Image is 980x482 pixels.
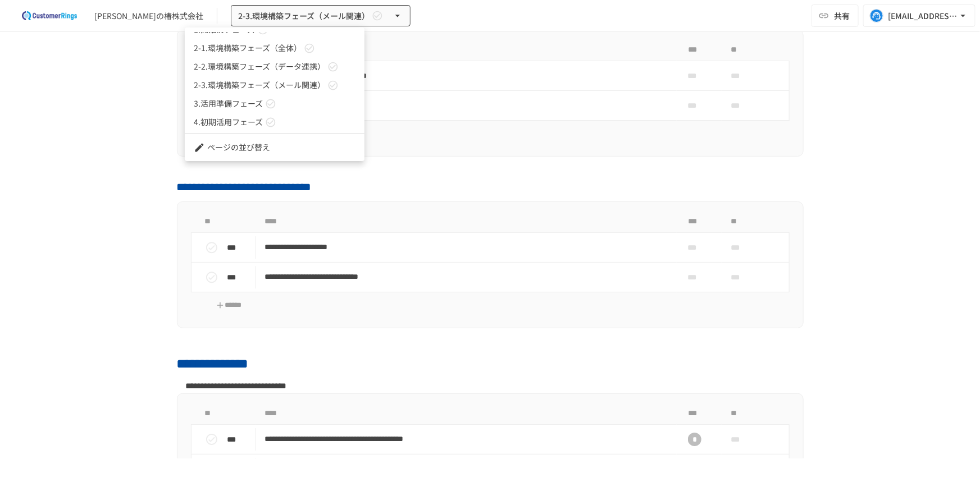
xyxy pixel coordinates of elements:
[185,138,364,157] li: ページの並び替え
[194,98,263,109] span: 3.活用準備フェーズ
[194,79,325,91] span: 2-3.環境構築フェーズ（メール関連）
[194,42,302,54] span: 2-1.環境構築フェーズ（全体）
[194,116,263,128] span: 4.初期活用フェーズ
[194,61,325,72] span: 2-2.環境構築フェーズ（データ連携）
